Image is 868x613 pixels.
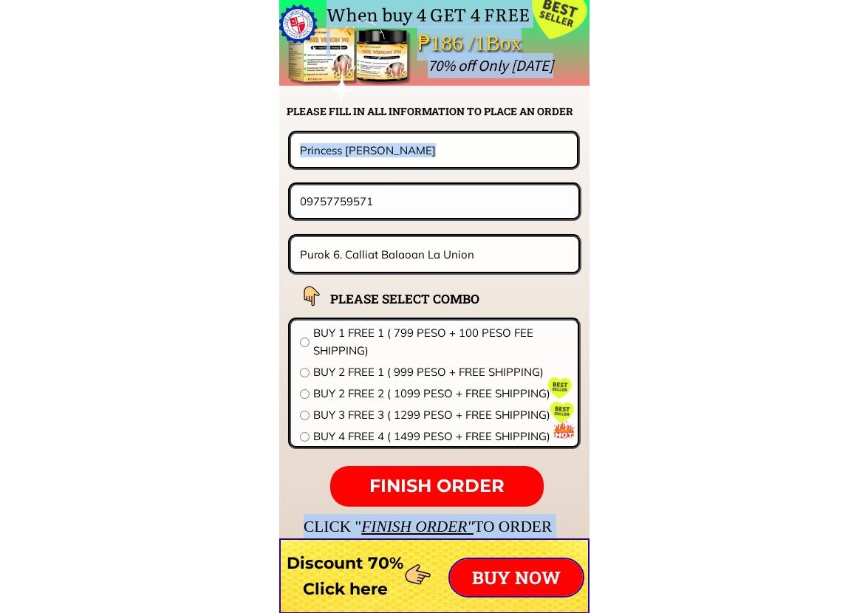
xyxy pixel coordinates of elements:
input: Address [296,237,574,272]
h2: PLEASE FILL IN ALL INFORMATION TO PLACE AN ORDER [287,103,588,120]
span: FINISH ORDER" [361,518,474,535]
span: BUY 2 FREE 1 ( 999 PESO + FREE SHIPPING) [313,363,569,381]
h3: Discount 70% Click here [279,550,411,602]
div: ₱186 /1Box [417,26,564,61]
input: Your name [296,134,572,166]
span: BUY 4 FREE 4 ( 1499 PESO + FREE SHIPPING) [313,428,569,445]
h2: PLEASE SELECT COMBO [330,289,516,309]
span: BUY 2 FREE 2 ( 1099 PESO + FREE SHIPPING) [313,385,569,403]
input: Phone number [296,185,573,217]
span: BUY 3 FREE 3 ( 1299 PESO + FREE SHIPPING) [313,406,569,424]
p: BUY NOW [450,559,583,596]
span: FINISH ORDER [369,475,505,496]
span: BUY 1 FREE 1 ( 799 PESO + 100 PESO FEE SHIPPING) [313,324,569,360]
